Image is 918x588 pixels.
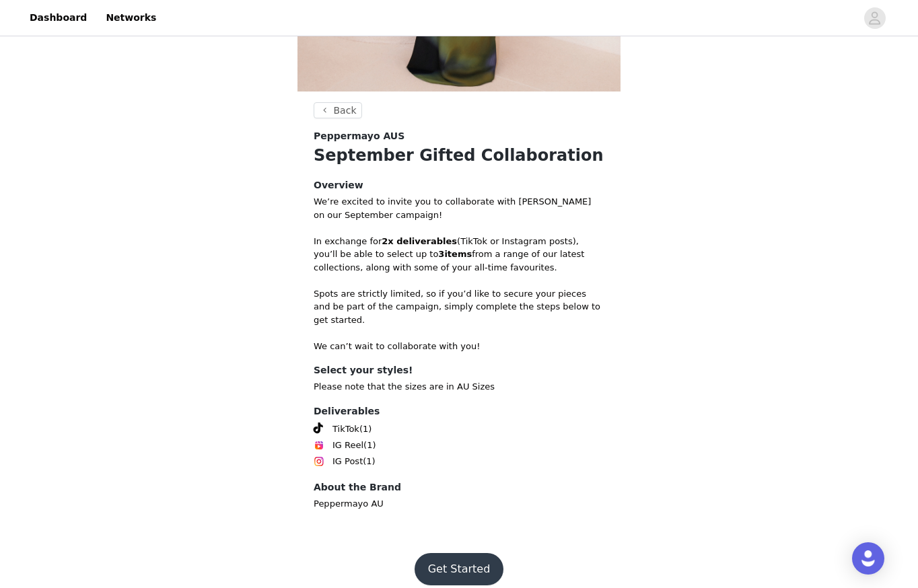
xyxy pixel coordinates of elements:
[332,439,363,452] span: IG Reel
[314,195,604,221] p: We’re excited to invite you to collaborate with [PERSON_NAME] on our September campaign!
[314,143,604,168] h1: September Gifted Collaboration
[332,422,359,436] span: TikTok
[852,542,884,575] div: Open Intercom Messenger
[363,455,375,468] span: (1)
[314,178,604,192] h4: Overview
[314,380,604,394] p: Please note that the sizes are in AU Sizes
[415,553,504,585] button: Get Started
[314,480,604,494] h4: About the Brand
[314,102,362,118] button: Back
[22,3,95,33] a: Dashboard
[359,422,372,436] span: (1)
[314,340,604,353] p: We can’t wait to collaborate with you!
[868,7,881,29] div: avatar
[444,249,472,259] strong: items
[314,440,324,451] img: Instagram Reels Icon
[314,497,604,511] p: Peppermayo AU
[382,236,457,246] strong: 2x deliverables
[363,439,376,452] span: (1)
[314,235,604,274] p: In exchange for (TikTok or Instagram posts), you’ll be able to select up to from a range of our l...
[332,455,363,468] span: IG Post
[314,129,404,143] span: Peppermayo AUS
[314,287,604,327] p: Spots are strictly limited, so if you’d like to secure your pieces and be part of the campaign, s...
[314,363,604,377] h4: Select your styles!
[314,456,324,467] img: Instagram Icon
[438,249,444,259] strong: 3
[314,404,604,418] h4: Deliverables
[98,3,164,33] a: Networks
